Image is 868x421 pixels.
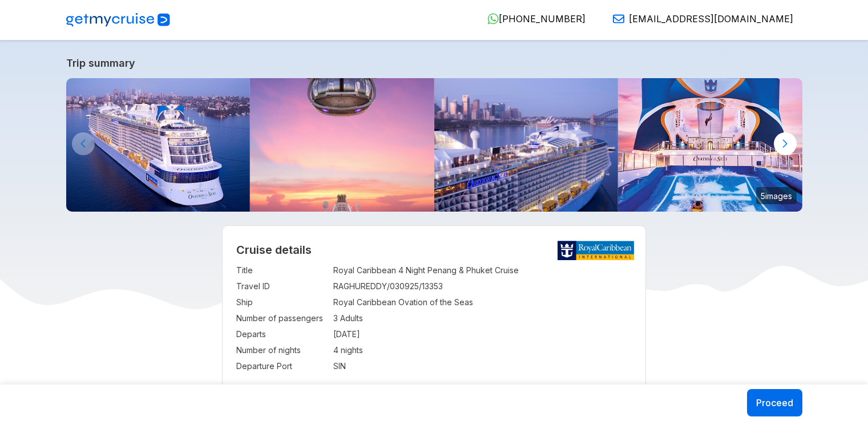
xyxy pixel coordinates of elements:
[613,13,624,25] img: Email
[236,294,328,310] td: Ship
[333,310,632,326] td: 3 Adults
[250,78,434,212] img: north-star-sunset-ovation-of-the-seas.jpg
[333,358,632,374] td: SIN
[328,262,333,278] td: :
[236,262,328,278] td: Title
[629,13,793,25] span: [EMAIL_ADDRESS][DOMAIN_NAME]
[236,243,632,257] h2: Cruise details
[434,78,619,212] img: ovation-of-the-seas-departing-from-sydney.jpg
[236,358,328,374] td: Departure Port
[333,294,632,310] td: Royal Caribbean Ovation of the Seas
[333,278,632,294] td: RAGHUREDDY/030925/13353
[499,13,586,25] span: [PHONE_NUMBER]
[328,294,333,310] td: :
[66,57,802,69] a: Trip summary
[618,78,802,212] img: ovation-of-the-seas-flowrider-sunset.jpg
[333,342,632,358] td: 4 nights
[328,326,333,342] td: :
[487,13,499,25] img: WhatsApp
[333,262,632,278] td: Royal Caribbean 4 Night Penang & Phuket Cruise
[478,13,586,25] a: [PHONE_NUMBER]
[756,187,797,204] small: 5 images
[328,342,333,358] td: :
[236,326,328,342] td: Departs
[328,278,333,294] td: :
[328,358,333,374] td: :
[66,78,251,212] img: ovation-exterior-back-aerial-sunset-port-ship.jpg
[236,310,328,326] td: Number of passengers
[328,310,333,326] td: :
[236,278,328,294] td: Travel ID
[747,389,802,416] button: Proceed
[604,13,793,25] a: [EMAIL_ADDRESS][DOMAIN_NAME]
[333,326,632,342] td: [DATE]
[236,342,328,358] td: Number of nights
